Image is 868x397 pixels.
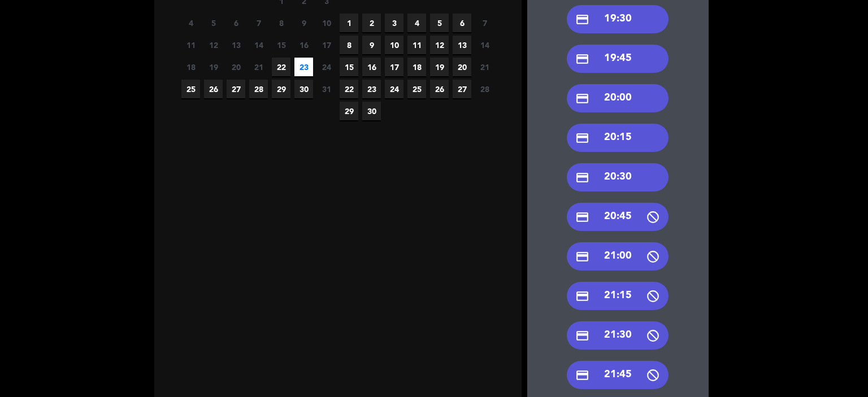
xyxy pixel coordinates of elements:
i: credit_card [575,368,589,382]
span: 31 [317,80,336,98]
i: credit_card [575,250,589,264]
div: 21:45 [567,361,669,389]
span: 15 [272,36,290,54]
span: 24 [317,58,336,76]
span: 7 [249,14,268,32]
span: 13 [453,36,471,54]
span: 13 [227,36,245,54]
span: 29 [272,80,290,98]
span: 22 [272,58,290,76]
span: 15 [340,58,358,76]
span: 1 [340,14,358,32]
div: 19:45 [567,45,669,73]
span: 10 [317,14,336,32]
span: 3 [385,14,403,32]
span: 5 [430,14,449,32]
span: 18 [181,58,200,76]
span: 16 [294,36,313,54]
span: 28 [475,80,494,98]
div: 19:30 [567,5,669,33]
span: 5 [204,14,223,32]
i: credit_card [575,91,589,106]
span: 22 [340,80,358,98]
span: 24 [385,80,403,98]
span: 11 [181,36,200,54]
span: 18 [407,58,426,76]
span: 19 [204,58,223,76]
span: 8 [272,14,290,32]
span: 17 [385,58,403,76]
span: 10 [385,36,403,54]
span: 6 [453,14,471,32]
i: credit_card [575,131,589,145]
div: 20:30 [567,163,669,191]
span: 30 [362,102,381,120]
span: 30 [294,80,313,98]
span: 12 [430,36,449,54]
span: 11 [407,36,426,54]
span: 19 [430,58,449,76]
span: 20 [453,58,471,76]
span: 4 [407,14,426,32]
span: 25 [407,80,426,98]
div: 20:00 [567,84,669,112]
span: 27 [227,80,245,98]
span: 26 [204,80,223,98]
div: 20:15 [567,124,669,152]
span: 14 [249,36,268,54]
span: 23 [362,80,381,98]
span: 12 [204,36,223,54]
div: 20:45 [567,203,669,231]
span: 21 [249,58,268,76]
span: 6 [227,14,245,32]
span: 8 [340,36,358,54]
span: 14 [475,36,494,54]
span: 20 [227,58,245,76]
span: 29 [340,102,358,120]
span: 27 [453,80,471,98]
span: 17 [317,36,336,54]
i: credit_card [575,52,589,66]
div: 21:00 [567,242,669,271]
span: 2 [362,14,381,32]
i: credit_card [575,171,589,185]
i: credit_card [575,12,589,27]
span: 4 [181,14,200,32]
span: 21 [475,58,494,76]
span: 23 [294,58,313,76]
div: 21:15 [567,282,669,310]
i: credit_card [575,210,589,224]
span: 7 [475,14,494,32]
span: 25 [181,80,200,98]
i: credit_card [575,329,589,343]
span: 9 [362,36,381,54]
div: 21:30 [567,321,669,350]
span: 26 [430,80,449,98]
i: credit_card [575,289,589,303]
span: 9 [294,14,313,32]
span: 28 [249,80,268,98]
span: 16 [362,58,381,76]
